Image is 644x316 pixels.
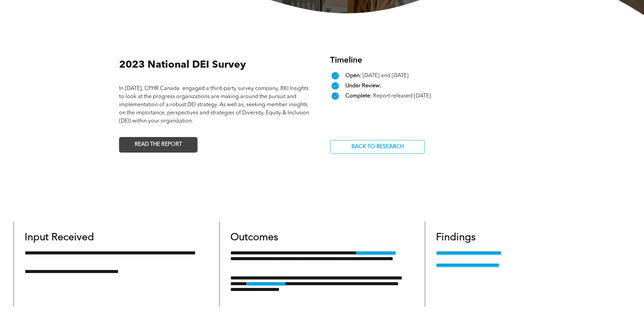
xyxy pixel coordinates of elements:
[230,232,278,243] span: Outcomes
[330,57,362,65] span: Timeline
[436,232,476,243] span: Findings
[132,138,184,151] span: READ THE REPORT
[349,140,406,154] span: BACK TO RESEARCH
[330,140,425,154] a: BACK TO RESEARCH
[119,60,246,70] span: 2023 National DEI Survey
[119,137,198,153] a: READ THE REPORT
[345,83,381,89] span: Under Review:
[345,93,372,99] span: Complete:
[373,93,431,99] span: Report released [DATE]
[119,86,309,124] span: In [DATE], CPHR Canada engaged a third-party survey company, RKI Insights to look at the progress...
[363,73,409,78] span: [DATE] and [DATE]
[345,73,361,78] span: Open:
[25,232,94,243] span: Input Received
